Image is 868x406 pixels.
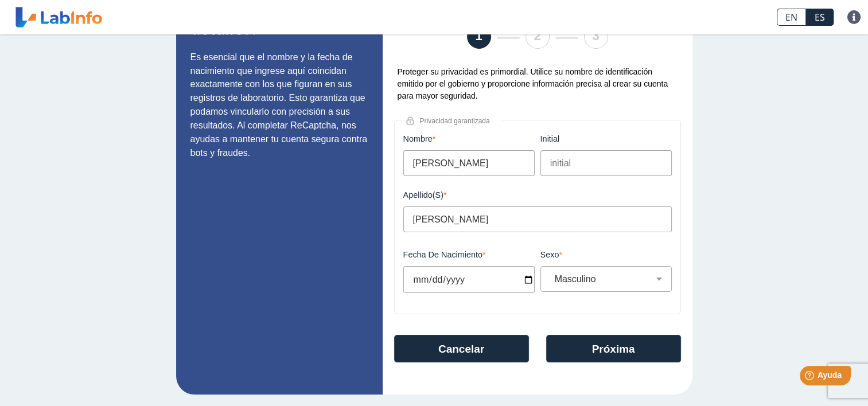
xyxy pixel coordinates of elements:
label: Fecha de Nacimiento [403,250,535,259]
label: Apellido(s) [403,190,672,200]
p: Es esencial que el nombre y la fecha de nacimiento que ingrese aquí coincidan exactamente con los... [190,50,368,160]
a: EN [777,9,806,26]
div: Proteger su privacidad es primordial. Utilice su nombre de identificación emitido por el gobierno... [394,66,681,102]
img: lock.png [406,116,414,125]
iframe: Help widget launcher [766,361,855,393]
button: Próxima [546,335,681,362]
input: MM/DD/YYYY [403,266,535,293]
input: initial [540,150,672,176]
label: initial [540,134,672,143]
li: 2 [526,25,550,49]
li: 1 [467,25,491,49]
span: Privacidad garantizada [414,117,501,125]
a: ES [806,9,834,26]
label: Nombre [403,134,535,143]
input: Apellido(s) [403,206,672,232]
input: Nombre [403,150,535,176]
label: Sexo [540,250,672,259]
li: 3 [584,25,608,49]
button: Cancelar [394,335,529,362]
